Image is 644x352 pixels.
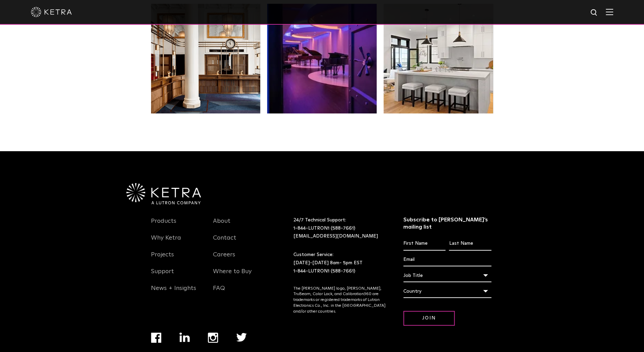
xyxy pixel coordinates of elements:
[213,234,236,250] a: Contact
[151,284,196,300] a: News + Insights
[213,217,230,233] a: About
[151,216,203,300] div: Navigation Menu
[179,332,190,342] img: linkedin
[403,216,491,231] h3: Subscribe to [PERSON_NAME]’s mailing list
[403,253,491,266] input: Email
[293,269,355,274] a: 1-844-LUTRON1 (588-7661)
[293,216,386,241] p: 24/7 Technical Support:
[208,332,218,343] img: instagram
[151,268,174,283] a: Support
[151,251,174,267] a: Projects
[236,333,247,342] img: twitter
[590,9,598,17] img: search icon
[31,7,72,17] img: ketra-logo-2019-white
[151,234,181,250] a: Why Ketra
[151,217,176,233] a: Products
[213,216,265,300] div: Navigation Menu
[606,9,613,15] img: Hamburger%20Nav.svg
[293,226,355,231] a: 1-844-LUTRON1 (588-7661)
[293,286,386,315] p: The [PERSON_NAME] logo, [PERSON_NAME], TruBeam, Color Lock, and Calibration360 are trademarks or ...
[293,251,386,275] p: Customer Service: [DATE]-[DATE] 8am- 5pm EST
[213,284,225,300] a: FAQ
[213,251,235,267] a: Careers
[151,332,161,343] img: facebook
[403,269,491,282] div: Job Title
[293,234,378,239] a: [EMAIL_ADDRESS][DOMAIN_NAME]
[449,237,491,250] input: Last Name
[213,268,252,283] a: Where to Buy
[126,183,201,204] img: Ketra-aLutronCo_White_RGB
[403,285,491,298] div: Country
[403,237,445,250] input: First Name
[403,311,455,326] input: Join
